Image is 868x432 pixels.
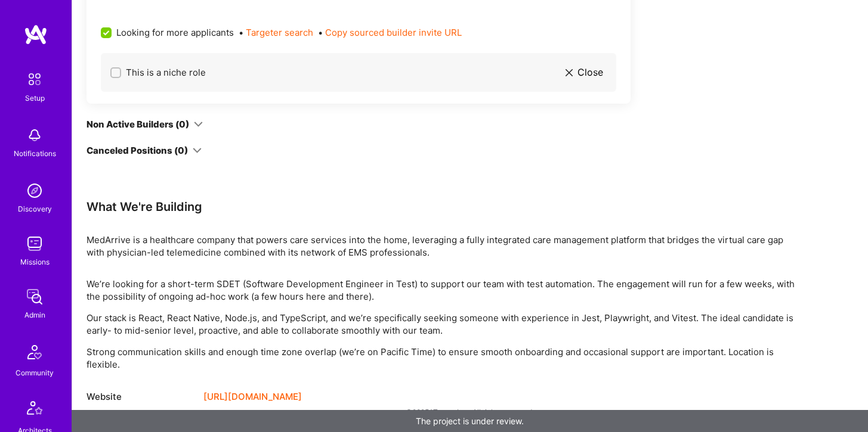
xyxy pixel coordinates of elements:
div: Discovery [18,203,52,215]
img: Community [20,338,49,366]
img: logo [24,24,48,45]
div: Admin [24,309,45,321]
img: setup [22,67,47,92]
div: MedArrive is a healthcare company that powers care services into the home, leveraging a fully int... [87,234,802,259]
div: Missions [20,256,50,268]
img: teamwork [23,232,47,256]
div: Community [16,366,54,379]
span: Looking for more applicants [116,26,234,39]
button: Targeter search [246,26,313,39]
div: What We're Building [87,199,802,215]
span: This is a niche role [126,66,206,79]
span: • [239,26,313,39]
div: Canceled Positions (0) [87,144,188,157]
div: Website [87,390,194,404]
span: Close [577,66,603,79]
img: discovery [23,179,47,203]
div: Notifications [14,147,56,160]
p: Strong communication skills and enough time zone overlap (we’re on Pacific Time) to ensure smooth... [87,346,802,371]
img: admin teamwork [23,285,47,309]
button: Copy sourced builder invite URL [325,26,462,39]
span: • [318,26,462,39]
i: icon Close [566,69,573,76]
i: icon ArrowDown [194,120,203,129]
i: icon ArrowDown [193,146,202,155]
button: Close [562,63,607,82]
a: [URL][DOMAIN_NAME] [203,390,302,404]
div: Non Active Builders (0) [87,118,189,130]
p: We’re looking for a short-term SDET (Software Development Engineer in Test) to support our team w... [87,278,802,303]
div: Setup [25,92,45,104]
img: Architects [20,396,49,424]
p: Our stack is React, React Native, Node.js, and TypeScript, and we’re specifically seeking someone... [87,312,802,337]
img: bell [23,123,47,147]
div: The project is under review. [72,410,868,432]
